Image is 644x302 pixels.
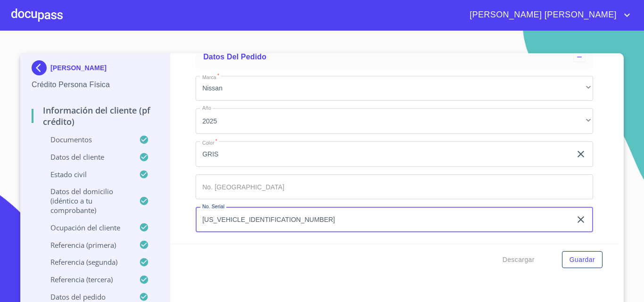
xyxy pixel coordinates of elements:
p: Datos del cliente [32,152,139,162]
span: [PERSON_NAME] [PERSON_NAME] [462,8,621,23]
button: account of current user [462,8,633,23]
p: Estado Civil [32,170,139,179]
button: Descargar [499,251,538,269]
p: Referencia (segunda) [32,257,139,267]
p: Referencia (tercera) [32,275,139,284]
p: Documentos [32,135,139,144]
p: Datos del domicilio (idéntico a tu comprobante) [32,187,139,215]
p: [PERSON_NAME] [50,64,107,72]
p: Información del cliente (PF crédito) [32,105,158,127]
div: 2025 [196,108,593,134]
div: Datos del pedido [196,46,593,68]
p: Datos del pedido [32,292,139,302]
p: Ocupación del Cliente [32,223,139,232]
span: Descargar [503,254,535,266]
button: Guardar [562,251,603,269]
p: Referencia (primera) [32,240,139,250]
button: clear input [575,148,586,160]
div: Nissan [196,76,593,101]
div: [PERSON_NAME] [32,60,158,79]
p: Crédito Persona Física [32,79,158,90]
img: Docupass spot blue [32,60,50,75]
span: Guardar [570,254,595,266]
button: clear input [575,214,586,225]
span: Datos del pedido [203,53,266,61]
